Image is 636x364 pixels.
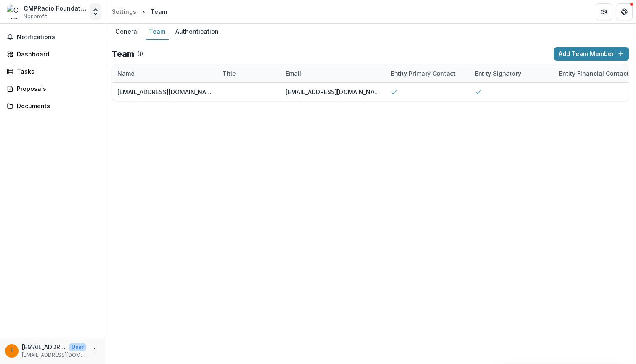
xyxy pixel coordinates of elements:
div: Email [281,64,386,82]
div: Entity Signatory [470,64,554,82]
a: General [112,24,142,40]
button: Get Help [616,3,633,20]
p: [EMAIL_ADDRESS][DOMAIN_NAME] [22,351,86,359]
div: Team [146,25,169,37]
h2: Team [112,49,134,59]
p: User [69,343,86,351]
div: Entity Signatory [470,69,526,78]
p: ( 1 ) [138,50,143,58]
a: Settings [109,5,140,18]
div: Entity Primary Contact [386,64,470,82]
div: Title [217,64,281,82]
div: Documents [17,101,95,110]
div: Name [112,64,217,82]
div: Tasks [17,67,95,76]
nav: breadcrumb [109,5,170,18]
div: Dashboard [17,50,95,58]
div: Email [281,69,306,78]
a: Authentication [172,24,222,40]
button: Add Team Member [554,47,629,61]
div: General [112,25,142,37]
button: More [90,346,100,356]
a: Documents [3,99,101,113]
span: Nonprofit [24,13,47,20]
button: Notifications [3,30,101,44]
div: CMPRadio Foundation [24,4,86,13]
div: info@cmpradio.net [11,348,13,353]
div: [EMAIL_ADDRESS][DOMAIN_NAME] [286,88,381,96]
button: Open entity switcher [90,3,101,20]
img: CMPRadio Foundation [7,5,20,19]
div: Name [112,69,140,78]
div: [EMAIL_ADDRESS][DOMAIN_NAME] [117,88,212,96]
div: Title [217,69,241,78]
a: Team [146,24,169,40]
a: Proposals [3,82,101,96]
span: Notifications [17,34,98,41]
a: Tasks [3,64,101,78]
div: Settings [112,7,136,16]
div: Team [151,7,167,16]
div: Entity Financial Contact [554,69,634,78]
div: Authentication [172,25,222,37]
a: Dashboard [3,47,101,61]
p: [EMAIL_ADDRESS][DOMAIN_NAME] [22,343,66,351]
div: Proposals [17,84,95,93]
button: Partners [596,3,612,20]
div: Entity Primary Contact [386,69,461,78]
